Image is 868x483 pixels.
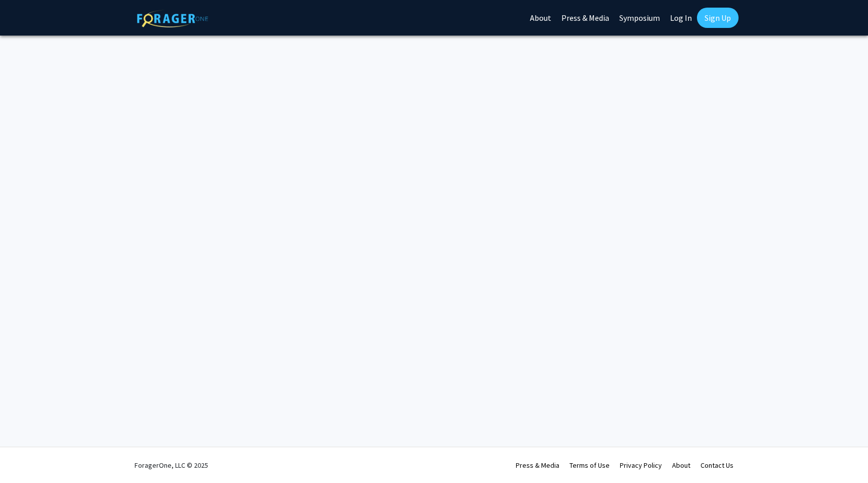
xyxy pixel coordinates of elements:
[135,447,208,483] div: ForagerOne, LLC © 2025
[700,461,733,470] a: Contact Us
[516,461,559,470] a: Press & Media
[672,461,690,470] a: About
[620,461,662,470] a: Privacy Policy
[697,8,739,28] a: Sign Up
[570,461,610,470] a: Terms of Use
[137,10,208,27] img: ForagerOne Logo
